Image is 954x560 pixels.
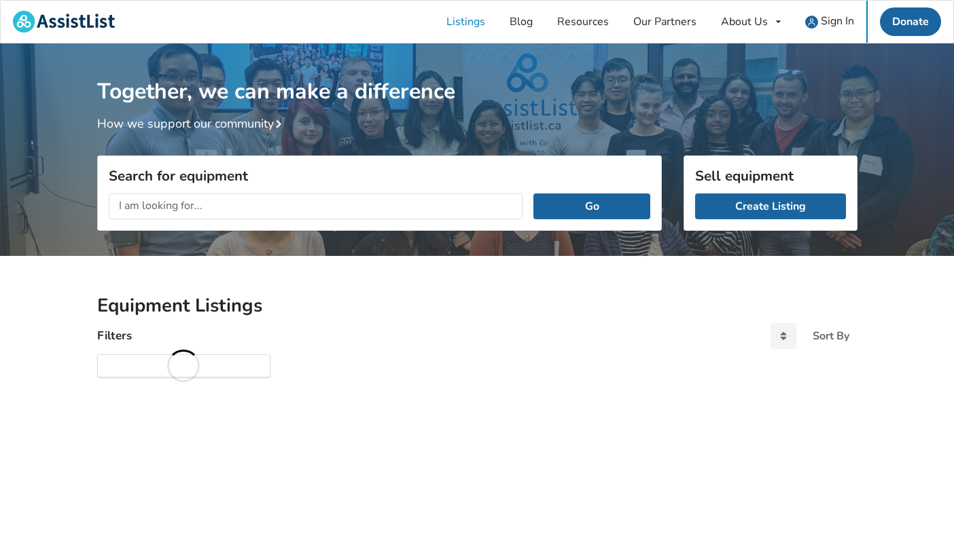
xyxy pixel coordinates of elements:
[793,1,866,43] a: user icon Sign In
[805,16,818,29] img: user icon
[109,167,650,185] h3: Search for equipment
[97,43,858,105] h1: Together, we can make a difference
[497,1,545,43] a: Blog
[721,16,768,27] div: About Us
[13,11,115,33] img: assistlist-logo
[695,167,846,185] h3: Sell equipment
[109,193,523,219] input: I am looking for...
[880,7,941,36] a: Donate
[813,331,849,341] div: Sort By
[97,328,132,343] h4: Filters
[97,115,287,132] a: How we support our community
[545,1,621,43] a: Resources
[821,14,854,29] span: Sign In
[621,1,709,43] a: Our Partners
[97,294,858,318] h2: Equipment Listings
[533,193,650,219] button: Go
[434,1,497,43] a: Listings
[695,193,846,219] a: Create Listing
